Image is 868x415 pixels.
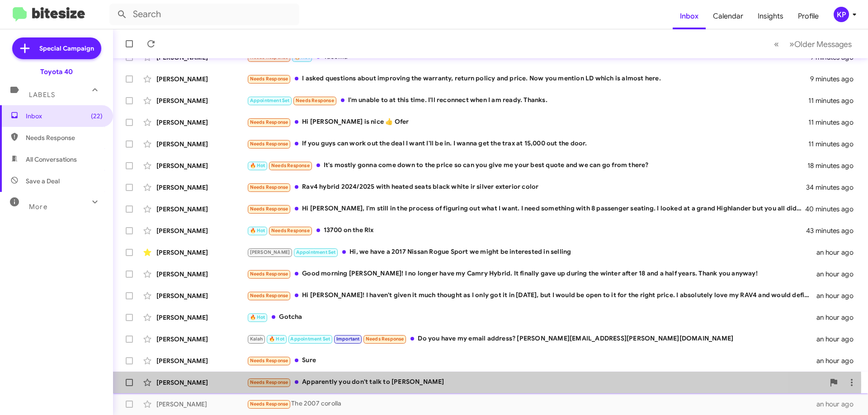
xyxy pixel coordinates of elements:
[156,183,247,192] div: [PERSON_NAME]
[39,44,94,53] span: Special Campaign
[808,140,861,149] div: 11 minutes ago
[250,228,265,233] span: 🔥 Hot
[156,291,247,300] div: [PERSON_NAME]
[247,225,807,236] div: 13700 on the Rlx
[774,38,779,50] span: «
[156,75,247,84] div: [PERSON_NAME]
[250,184,288,190] span: Needs Response
[769,35,857,53] nav: Page navigation example
[247,182,807,192] div: Rav4 hybrid 2024/2025 with heated seats black white ir silver exterior color
[810,75,861,84] div: 9 minutes ago
[816,335,861,344] div: an hour ago
[250,119,288,125] span: Needs Response
[816,270,861,279] div: an hour ago
[29,91,55,99] span: Labels
[247,139,808,149] div: If you guys can work out the deal I want I'll be in. I wanna get the trax at 15,000 out the door.
[794,39,852,49] span: Older Messages
[247,355,816,366] div: Sure
[250,271,288,277] span: Needs Response
[816,248,861,257] div: an hour ago
[247,399,816,409] div: The 2007 corolla
[769,35,784,53] button: Previous
[673,3,706,29] a: Inbox
[784,35,857,53] button: Next
[247,95,808,106] div: I'm unable to at this time. I'll reconnect when I am ready. Thanks.
[26,155,77,164] span: All Conversations
[271,228,310,233] span: Needs Response
[250,206,288,212] span: Needs Response
[789,38,794,50] span: »
[750,3,791,29] a: Insights
[296,249,336,255] span: Appointment Set
[40,67,73,76] div: Toyota 40
[156,270,247,279] div: [PERSON_NAME]
[29,203,47,211] span: More
[247,160,807,171] div: It's mostly gonna come down to the price so can you give me your best quote and we can go from th...
[269,336,284,342] span: 🔥 Hot
[247,204,807,214] div: Hi [PERSON_NAME], I'm still in the process of figuring out what I want. I need something with 8 p...
[366,336,404,342] span: Needs Response
[290,336,330,342] span: Appointment Set
[336,336,360,342] span: Important
[250,163,265,168] span: 🔥 Hot
[109,4,299,25] input: Search
[156,96,247,105] div: [PERSON_NAME]
[156,140,247,149] div: [PERSON_NAME]
[250,358,288,364] span: Needs Response
[296,98,334,103] span: Needs Response
[12,37,101,59] a: Special Campaign
[706,3,750,29] a: Calendar
[247,117,808,127] div: Hi [PERSON_NAME] is nice 👍 Ofer
[156,161,247,170] div: [PERSON_NAME]
[156,400,247,409] div: [PERSON_NAME]
[156,226,247,235] div: [PERSON_NAME]
[247,334,816,344] div: Do you have my email address? [PERSON_NAME][EMAIL_ADDRESS][PERSON_NAME][DOMAIN_NAME]
[156,313,247,322] div: [PERSON_NAME]
[271,163,310,168] span: Needs Response
[250,401,288,407] span: Needs Response
[807,205,861,214] div: 40 minutes ago
[91,112,103,121] span: (22)
[250,98,290,103] span: Appointment Set
[250,314,265,320] span: 🔥 Hot
[816,313,861,322] div: an hour ago
[247,312,816,322] div: Gotcha
[26,112,103,121] span: Inbox
[156,335,247,344] div: [PERSON_NAME]
[247,247,816,257] div: Hi, we have a 2017 Nissan Rogue Sport we might be interested in selling
[247,290,816,301] div: Hi [PERSON_NAME]! I haven't given it much thought as I only got it in [DATE], but I would be open...
[834,7,849,22] div: KP
[250,141,288,147] span: Needs Response
[807,161,861,170] div: 18 minutes ago
[816,400,861,409] div: an hour ago
[808,96,861,105] div: 11 minutes ago
[816,291,861,300] div: an hour ago
[250,249,290,255] span: [PERSON_NAME]
[156,356,247,365] div: [PERSON_NAME]
[247,377,825,387] div: Apparently you don't talk to [PERSON_NAME]
[156,378,247,387] div: [PERSON_NAME]
[156,118,247,127] div: [PERSON_NAME]
[808,118,861,127] div: 11 minutes ago
[250,76,288,82] span: Needs Response
[826,7,858,22] button: KP
[791,3,826,29] a: Profile
[807,226,861,235] div: 43 minutes ago
[250,379,288,385] span: Needs Response
[247,74,810,84] div: I asked questions about improving the warranty, return policy and price. Now you mention LD which...
[250,336,263,342] span: Kalah
[156,205,247,214] div: [PERSON_NAME]
[26,177,60,186] span: Save a Deal
[26,133,103,142] span: Needs Response
[156,248,247,257] div: [PERSON_NAME]
[807,183,861,192] div: 34 minutes ago
[250,293,288,298] span: Needs Response
[816,356,861,365] div: an hour ago
[247,269,816,279] div: Good morning [PERSON_NAME]! I no longer have my Camry Hybrid. It finally gave up during the winte...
